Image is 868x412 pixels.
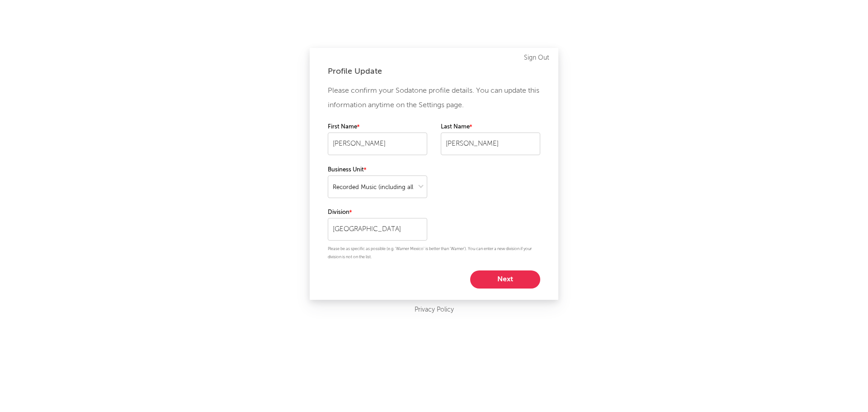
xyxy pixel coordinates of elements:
p: Please confirm your Sodatone profile details. You can update this information anytime on the Sett... [328,84,540,113]
div: Profile Update [328,66,540,77]
button: Next [470,270,540,289]
input: Your division [328,218,427,241]
label: Division [328,207,427,218]
label: Business Unit [328,165,427,175]
label: Last Name [441,122,540,133]
p: Please be as specific as possible (e.g. 'Warner Mexico' is better than 'Warner'). You can enter a... [328,245,540,261]
a: Privacy Policy [415,304,454,316]
label: First Name [328,122,427,133]
a: Sign Out [524,52,549,63]
input: Your first name [328,133,427,155]
input: Your last name [441,133,540,155]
